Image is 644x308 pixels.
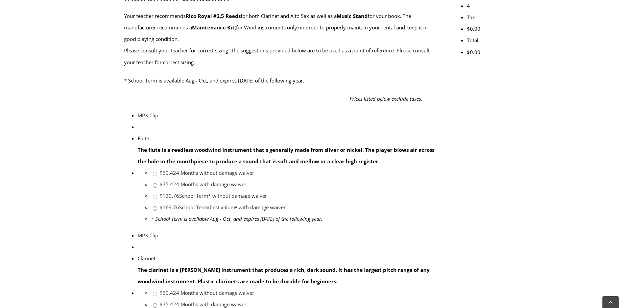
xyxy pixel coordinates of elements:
span: $60.42 [160,169,176,176]
a: $169.76School Term(best value)* with damage waiver [160,204,286,211]
li: $0.00 [467,23,520,34]
span: $75.42 [160,181,176,188]
a: $75.424 Months with damage waiver [160,301,246,308]
span: $139.76 [160,192,179,199]
a: MP3 Clip [138,232,158,239]
strong: The clarinet is a [PERSON_NAME] instrument that produces a rich, dark sound. It has the largest p... [138,266,430,285]
strong: The flute is a reedless woodwind instrument that's generally made from silver or nickel. The play... [138,146,434,165]
span: $169.76 [160,204,179,211]
li: Tax [467,11,520,23]
a: $75.424 Months with damage waiver [160,181,246,188]
span: $60.42 [160,289,176,296]
a: MP3 Clip [138,112,158,119]
span: $75.42 [160,301,176,308]
em: Prices listed below exclude taxes. [350,95,422,102]
li: Total [467,34,520,46]
div: Clarinet [138,253,437,264]
p: Please consult your teacher for correct sizing. The suggestions provided below are to be used as ... [124,45,437,68]
em: * School Term is available Aug - Oct, and expires [DATE] of the following year. [151,215,323,222]
a: $60.424 Months without damage waiver [160,169,254,176]
a: $139.76School Term* without damage waiver [160,192,267,199]
p: * School Term is available Aug - Oct, and expires [DATE] of the following year. [124,75,437,86]
strong: Music Stand [337,13,368,19]
a: $60.424 Months without damage waiver [160,289,254,296]
div: Flute [138,133,437,144]
li: $0.00 [467,46,520,58]
strong: Maintenance Kit [192,24,235,31]
strong: Rico Royal #2.5 Reeds [186,13,241,19]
